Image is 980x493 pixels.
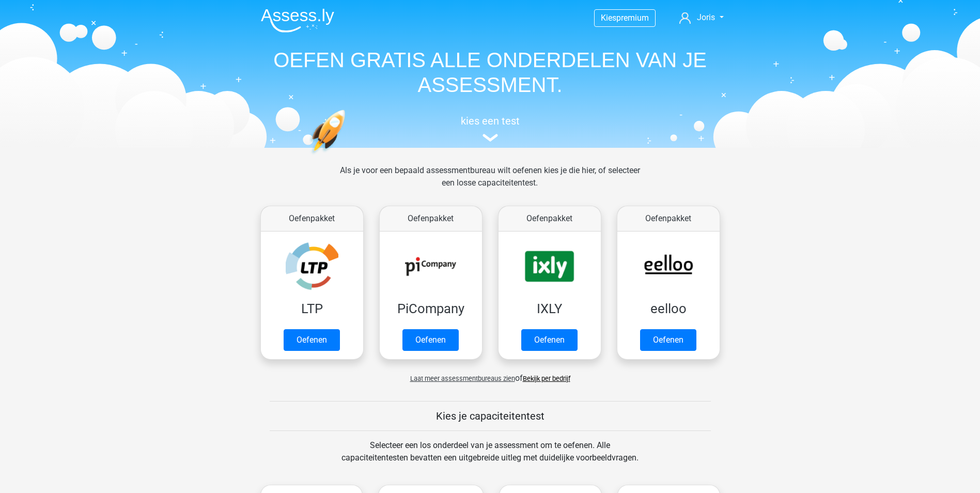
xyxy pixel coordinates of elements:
[410,375,515,382] span: Laat meer assessmentbureaus zien
[523,375,570,382] a: Bekijk per bedrijf
[483,134,498,142] img: assessment
[253,115,728,142] a: kies een test
[675,11,727,24] a: Joris
[253,115,728,127] h5: kies een test
[640,329,696,351] a: Oefenen
[616,13,649,23] span: premium
[284,329,340,351] a: Oefenen
[332,439,648,476] div: Selecteer een los onderdeel van je assessment om te oefenen. Alle capaciteitentesten bevatten een...
[270,410,711,422] h5: Kies je capaciteitentest
[595,11,655,25] a: Kiespremium
[253,364,728,384] div: of
[601,13,616,23] span: Kies
[697,12,715,22] span: Joris
[402,329,459,351] a: Oefenen
[521,329,578,351] a: Oefenen
[332,164,648,202] div: Als je voor een bepaald assessmentbureau wilt oefenen kies je die hier, of selecteer een losse ca...
[309,110,385,203] img: oefenen
[253,48,728,97] h1: OEFEN GRATIS ALLE ONDERDELEN VAN JE ASSESSMENT.
[261,8,334,33] img: Assessly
